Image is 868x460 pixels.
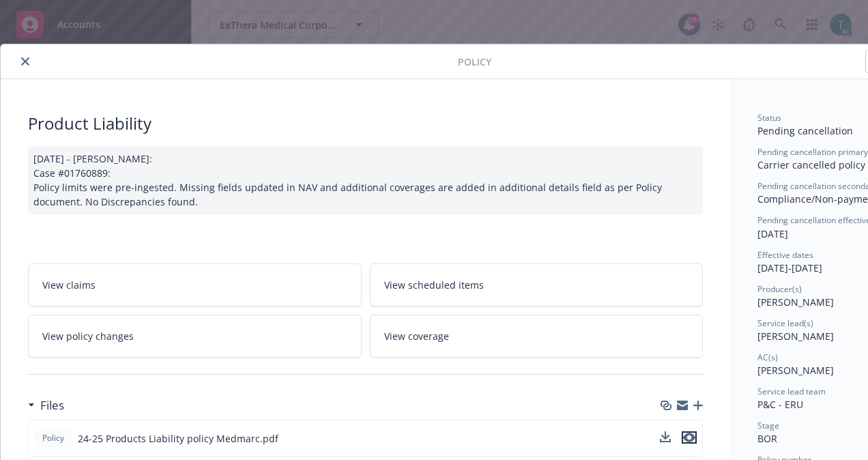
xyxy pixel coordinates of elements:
span: [PERSON_NAME] [757,364,834,377]
button: preview file [682,431,697,444]
span: Policy [40,432,67,444]
a: View coverage [370,315,704,358]
span: Producer(s) [757,283,802,295]
span: View scheduled items [384,278,484,292]
div: Product Liability [28,112,703,135]
span: View policy changes [42,329,134,343]
span: [PERSON_NAME] [757,296,834,308]
span: Pending cancellation [757,124,853,137]
span: BOR [757,432,777,445]
span: Effective dates [757,249,813,261]
span: 24-25 Products Liability policy Medmarc.pdf [78,431,278,446]
button: download file [660,431,671,442]
span: Carrier cancelled policy [757,158,865,171]
span: [DATE] [757,227,788,240]
span: P&C - ERU [757,398,803,411]
div: [DATE] - [PERSON_NAME]: Case #01760889: Policy limits were pre-ingested. Missing fields updated i... [28,146,703,214]
span: View claims [42,278,96,292]
span: Status [757,112,781,124]
h3: Files [40,397,64,414]
a: View policy changes [28,315,362,358]
span: [PERSON_NAME] [757,330,834,343]
span: Service lead(s) [757,317,813,329]
button: close [17,53,33,70]
button: preview file [682,431,697,446]
a: View claims [28,263,362,306]
a: View scheduled items [370,263,704,306]
span: AC(s) [757,351,778,363]
div: Files [28,397,64,414]
span: View coverage [384,329,449,343]
span: Policy [458,55,491,69]
button: download file [660,431,671,446]
span: Stage [757,420,779,431]
span: Service lead team [757,386,826,397]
